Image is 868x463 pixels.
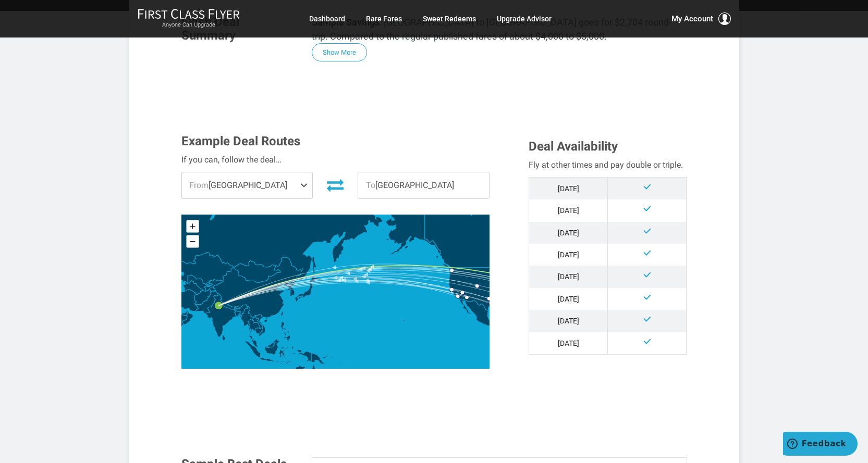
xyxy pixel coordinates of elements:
a: Sweet Redeems [423,9,476,28]
path: Iran [170,286,199,311]
span: Example Deal Routes [181,134,300,148]
span: Deal Availability [529,139,618,154]
button: Show More [312,43,367,61]
path: Bhutan [236,306,240,309]
span: From [189,180,209,190]
path: Afghanistan [194,289,216,305]
path: South Korea [290,289,295,296]
path: Indonesia [245,341,312,364]
td: [DATE] [529,177,608,199]
path: Pakistan [195,291,219,314]
path: Mongolia [234,260,280,283]
path: Thailand [248,319,260,341]
a: Rare Fares [366,9,402,28]
path: Qatar [180,310,181,312]
td: [DATE] [529,199,608,221]
path: Timor-Leste [288,361,291,362]
td: [DATE] [529,288,608,310]
path: Brunei [272,341,274,343]
path: Cambodia [255,328,263,334]
img: First Class Flyer [138,8,240,19]
path: Sri Lanka [222,335,225,341]
path: Uzbekistan [188,274,213,291]
small: Anyone Can Upgrade [138,21,240,29]
a: Upgrade Advisor [497,9,552,28]
path: Turkmenistan [182,280,203,294]
path: India [205,294,248,337]
td: [DATE] [529,266,608,287]
path: Oman [182,309,193,324]
td: [DATE] [529,332,608,355]
path: Papua New Guinea [311,353,333,365]
path: Kazakhstan [174,252,234,284]
iframe: Opens a widget where you can find more information [783,432,858,458]
a: First Class FlyerAnyone Can Upgrade [138,8,240,29]
path: Taiwan [281,311,284,316]
path: Bangladesh [235,309,241,318]
span: My Account [671,12,713,25]
span: [GEOGRAPHIC_DATA] [358,172,489,198]
span: To [366,180,375,190]
button: My Account [671,12,731,25]
path: Solomon Islands [334,358,342,365]
div: If you can, follow the deal… [181,153,490,167]
a: Dashboard [309,9,345,28]
td: [DATE] [529,310,608,332]
div: Fly at other times and pay double or triple. [529,158,687,172]
td: [DATE] [529,244,608,266]
span: [GEOGRAPHIC_DATA] [182,172,313,198]
g: New Delhi [214,301,229,309]
h3: Flash Deal Summary [181,15,296,43]
path: Kyrgyzstan [207,279,223,287]
td: [DATE] [529,222,608,244]
path: Nepal [223,303,235,309]
path: United Arab Emirates [181,310,188,316]
button: Invert Route Direction [321,173,350,196]
path: Myanmar [240,306,253,334]
path: Laos [252,316,263,329]
path: Tajikistan [204,284,215,292]
path: Mexico [459,299,504,328]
